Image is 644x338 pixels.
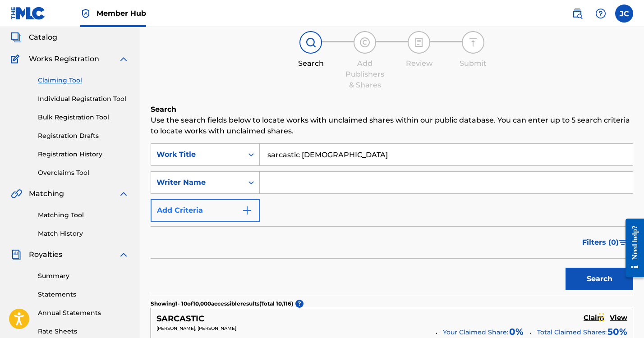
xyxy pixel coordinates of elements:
[599,304,604,331] div: Drag
[619,211,644,285] iframe: Resource Center
[468,37,478,48] img: step indicator icon for Submit
[11,249,22,260] img: Royalties
[156,314,204,324] h5: SARCASTIC
[582,237,619,248] span: Filters ( 0 )
[596,295,641,338] iframe: Chat Widget
[38,168,129,178] a: Overclaims Tool
[11,54,23,64] img: Works Registration
[38,210,129,220] a: Matching Tool
[118,249,129,260] img: expand
[11,188,22,199] img: Matching
[584,314,604,322] h5: Claim
[537,328,607,336] span: Total Claimed Shares:
[592,5,610,23] div: Help
[38,131,129,141] a: Registration Drafts
[29,54,99,64] span: Works Registration
[414,37,424,48] img: step indicator icon for Review
[11,32,22,43] img: Catalog
[156,325,236,331] span: [PERSON_NAME], [PERSON_NAME]
[11,32,57,43] a: CatalogCatalog
[566,268,633,290] button: Search
[38,94,129,104] a: Individual Registration Tool
[11,7,46,20] img: MLC Logo
[451,58,496,69] div: Submit
[156,149,238,160] div: Work Title
[38,150,129,159] a: Registration History
[288,58,333,69] div: Search
[151,115,633,137] p: Use the search fields below to locate works with unclaimed shares within our public database. You...
[29,188,64,199] span: Matching
[396,58,442,69] div: Review
[38,271,129,281] a: Summary
[118,54,129,64] img: expand
[305,37,316,48] img: step indicator icon for Search
[97,8,146,18] span: Member Hub
[595,8,606,19] img: help
[359,37,370,48] img: step indicator icon for Add Publishers & Shares
[38,290,129,299] a: Statements
[38,76,129,85] a: Claiming Tool
[151,300,293,308] p: Showing 1 - 10 of 10,000 accessible results (Total 10,116 )
[38,327,129,336] a: Rate Sheets
[38,308,129,318] a: Annual Statements
[151,104,633,115] h6: Search
[151,199,260,222] button: Add Criteria
[342,58,387,91] div: Add Publishers & Shares
[295,300,304,308] span: ?
[156,177,238,188] div: Writer Name
[29,249,62,260] span: Royalties
[572,8,583,19] img: search
[38,229,129,238] a: Match History
[151,143,633,295] form: Search Form
[615,5,633,23] div: User Menu
[443,328,508,337] span: Your Claimed Share:
[80,8,91,19] img: Top Rightsholder
[118,188,129,199] img: expand
[29,32,57,43] span: Catalog
[38,113,129,122] a: Bulk Registration Tool
[242,205,253,216] img: 9d2ae6d4665cec9f34b9.svg
[577,231,633,254] button: Filters (0)
[568,5,586,23] a: Public Search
